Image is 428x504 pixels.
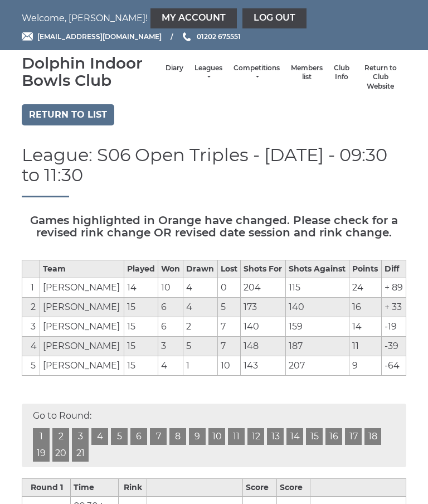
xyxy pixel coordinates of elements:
a: Diary [166,64,183,73]
td: [PERSON_NAME] [40,356,124,375]
a: 7 [150,428,167,445]
td: 187 [286,336,349,356]
td: 159 [286,317,349,336]
a: Members list [291,64,323,82]
a: Log out [242,8,307,28]
span: 01202 675551 [197,32,241,41]
td: 3 [158,336,183,356]
td: 148 [241,336,286,356]
td: 115 [286,278,349,297]
a: 21 [72,445,89,462]
a: 2 [52,428,69,445]
td: 2 [22,297,40,317]
td: 15 [124,356,158,375]
a: 4 [91,428,108,445]
th: Team [40,260,124,278]
a: Email [EMAIL_ADDRESS][DOMAIN_NAME] [22,31,162,42]
a: 14 [286,428,303,445]
a: 6 [130,428,147,445]
td: 4 [22,336,40,356]
td: 2 [183,317,218,336]
td: 9 [349,356,382,375]
td: 1 [183,356,218,375]
td: [PERSON_NAME] [40,278,124,297]
th: Played [124,260,158,278]
a: Return to list [22,104,114,125]
a: 5 [111,428,128,445]
th: Shots Against [286,260,349,278]
a: 11 [228,428,245,445]
th: Shots For [241,260,286,278]
td: -39 [381,336,406,356]
td: 10 [218,356,241,375]
td: 1 [22,278,40,297]
th: Drawn [183,260,218,278]
a: 15 [306,428,323,445]
a: 10 [208,428,225,445]
td: 16 [349,297,382,317]
td: 14 [124,278,158,297]
th: Score [243,478,276,496]
td: 140 [241,317,286,336]
th: Points [349,260,382,278]
td: 11 [349,336,382,356]
th: Score [276,478,310,496]
td: 24 [349,278,382,297]
a: 1 [33,428,50,445]
td: 0 [218,278,241,297]
img: Email [22,32,33,41]
nav: Welcome, [PERSON_NAME]! [22,8,406,28]
h5: Games highlighted in Orange have changed. Please check for a revised rink change OR revised date ... [22,214,406,239]
td: 173 [241,297,286,317]
th: Lost [218,260,241,278]
a: 16 [325,428,342,445]
td: -19 [381,317,406,336]
a: Club Info [334,64,349,82]
td: 14 [349,317,382,336]
h1: League: S06 Open Triples - [DATE] - 09:30 to 11:30 [22,145,406,197]
td: 15 [124,297,158,317]
div: Dolphin Indoor Bowls Club [22,55,160,89]
td: 207 [286,356,349,375]
a: 19 [33,445,50,462]
td: [PERSON_NAME] [40,297,124,317]
td: [PERSON_NAME] [40,317,124,336]
td: 5 [218,297,241,317]
td: 143 [241,356,286,375]
td: [PERSON_NAME] [40,336,124,356]
td: 4 [183,297,218,317]
th: Rink [119,478,147,496]
div: Go to Round: [22,404,406,467]
img: Phone us [183,32,191,41]
td: + 89 [381,278,406,297]
td: 204 [241,278,286,297]
td: 4 [158,356,183,375]
a: 8 [169,428,186,445]
a: 18 [364,428,381,445]
td: 5 [183,336,218,356]
a: 9 [189,428,206,445]
span: [EMAIL_ADDRESS][DOMAIN_NAME] [37,32,162,41]
th: Time [70,478,119,496]
a: Return to Club Website [361,64,401,91]
a: 20 [52,445,69,462]
th: Won [158,260,183,278]
td: 15 [124,336,158,356]
a: Competitions [234,64,280,82]
td: 140 [286,297,349,317]
td: 6 [158,297,183,317]
td: + 33 [381,297,406,317]
td: 6 [158,317,183,336]
td: 7 [218,317,241,336]
td: 3 [22,317,40,336]
td: -64 [381,356,406,375]
a: Phone us 01202 675551 [181,31,241,42]
a: 12 [247,428,264,445]
a: 17 [345,428,362,445]
td: 15 [124,317,158,336]
th: Diff [381,260,406,278]
td: 10 [158,278,183,297]
th: Round 1 [22,478,71,496]
a: My Account [150,8,237,28]
td: 5 [22,356,40,375]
